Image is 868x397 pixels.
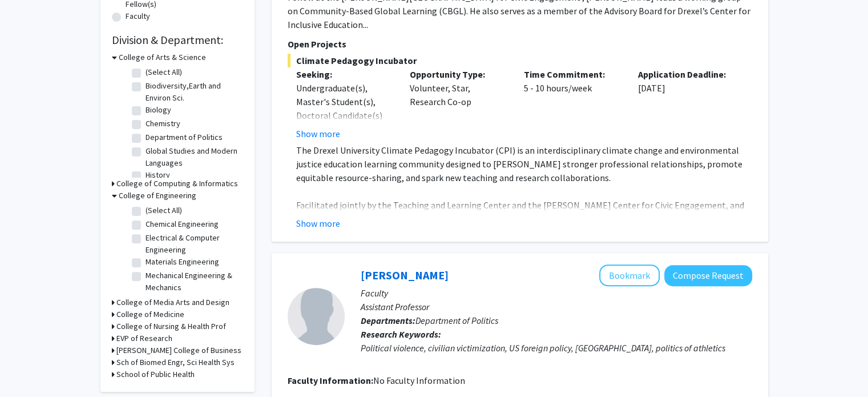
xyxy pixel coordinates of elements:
[146,118,180,130] label: Chemistry
[599,264,660,286] button: Add Meg Guliford to Bookmarks
[288,375,373,386] b: Faculty Information:
[638,67,735,81] p: Application Deadline:
[296,143,752,185] p: The Drexel University Climate Pedagogy Incubator (CPI) is an interdisciplinary climate change and...
[9,346,49,388] iframe: Chat
[664,265,752,286] button: Compose Request to Meg Guliford
[116,356,235,368] h3: Sch of Biomed Engr, Sci Health Sys
[146,270,240,294] label: Mechanical Engineering & Mechanics
[524,67,621,81] p: Time Commitment:
[410,67,507,81] p: Opportunity Type:
[146,218,219,230] label: Chemical Engineering
[116,320,226,332] h3: College of Nursing & Health Prof
[146,256,219,268] label: Materials Engineering
[146,66,182,78] label: (Select All)
[296,81,393,150] div: Undergraduate(s), Master's Student(s), Doctoral Candidate(s) (PhD, MD, DMD, PharmD, etc.)
[288,37,752,51] p: Open Projects
[296,198,752,267] p: Facilitated jointly by the Teaching and Learning Center and the [PERSON_NAME] Center for Civic En...
[119,190,196,202] h3: College of Engineering
[146,169,170,181] label: History
[116,308,184,320] h3: College of Medicine
[146,80,240,104] label: Biodiversity,Earth and Environ Sci.
[146,131,223,143] label: Department of Politics
[116,296,229,308] h3: College of Media Arts and Design
[401,67,515,141] div: Volunteer, Star, Research Co-op
[296,67,393,81] p: Seeking:
[361,315,415,326] b: Departments:
[146,232,240,256] label: Electrical & Computer Engineering
[116,368,195,380] h3: School of Public Health
[112,33,243,47] h2: Division & Department:
[116,332,172,344] h3: EVP of Research
[373,375,465,386] span: No Faculty Information
[361,328,441,340] b: Research Keywords:
[119,51,206,63] h3: College of Arts & Science
[116,344,241,356] h3: [PERSON_NAME] College of Business
[515,67,629,141] div: 5 - 10 hours/week
[146,145,240,169] label: Global Studies and Modern Languages
[146,104,171,116] label: Biology
[126,10,150,22] label: Faculty
[361,286,752,300] p: Faculty
[116,178,238,190] h3: College of Computing & Informatics
[296,216,340,230] button: Show more
[361,268,449,282] a: [PERSON_NAME]
[146,204,182,216] label: (Select All)
[361,300,752,314] p: Assistant Professor
[415,315,498,326] span: Department of Politics
[361,341,752,355] div: Political violence, civilian victimization, US foreign policy, [GEOGRAPHIC_DATA], politics of ath...
[629,67,744,141] div: [DATE]
[296,127,340,141] button: Show more
[288,54,752,67] span: Climate Pedagogy Incubator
